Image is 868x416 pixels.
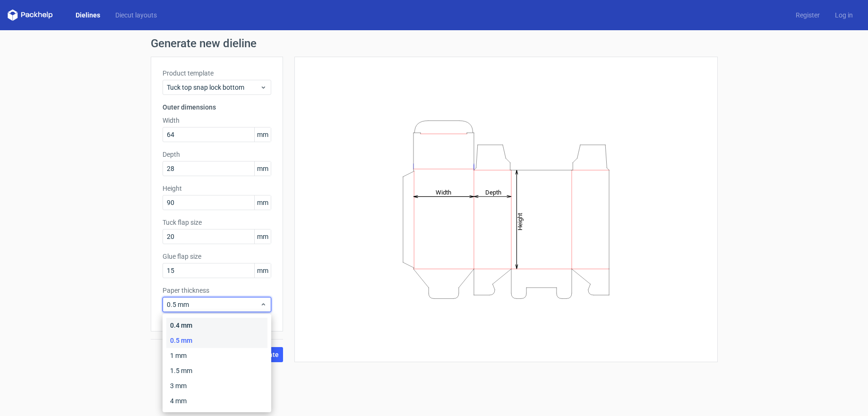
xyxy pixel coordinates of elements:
div: 0.4 mm [166,318,267,333]
label: Depth [163,150,271,159]
span: mm [254,263,271,278]
div: 1 mm [166,348,267,363]
div: 0.5 mm [166,333,267,348]
h3: Outer dimensions [163,102,271,112]
span: mm [254,229,271,244]
tspan: Height [516,212,524,230]
span: 0.5 mm [167,300,260,309]
tspan: Depth [485,188,501,195]
h1: Generate new dieline [151,38,718,49]
a: Log in [827,10,860,20]
span: Tuck top snap lock bottom [167,83,260,92]
label: Tuck flap size [163,218,271,227]
label: Width [163,116,271,125]
span: mm [254,127,271,142]
div: 3 mm [166,378,267,393]
span: mm [254,195,271,210]
label: Height [163,184,271,193]
a: Diecut layouts [108,10,164,20]
label: Product template [163,68,271,78]
label: Paper thickness [163,286,271,295]
span: mm [254,161,271,176]
a: Dielines [68,10,108,20]
tspan: Width [435,188,451,195]
label: Glue flap size [163,252,271,261]
div: 4 mm [166,393,267,408]
a: Register [788,10,827,20]
div: 1.5 mm [166,363,267,378]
